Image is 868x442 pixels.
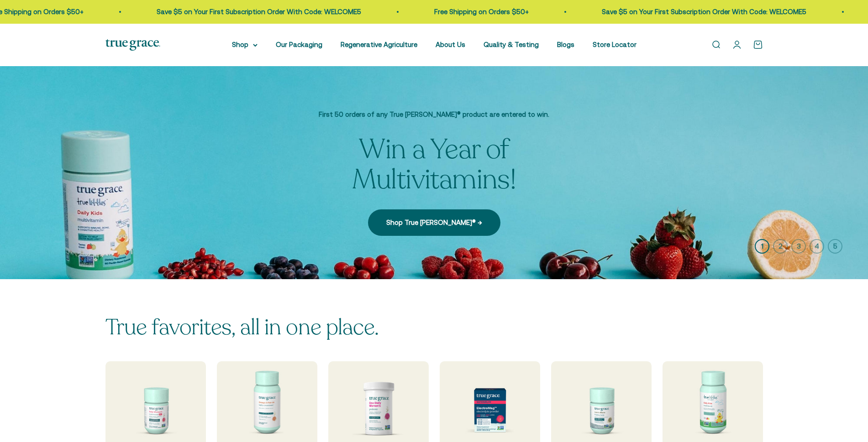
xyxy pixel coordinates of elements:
[810,239,824,254] button: 4
[105,312,379,342] split-lines: True favorites, all in one place.
[828,239,842,254] button: 5
[557,41,574,48] a: Blogs
[773,239,788,254] button: 2
[432,8,526,16] a: Free Shipping on Orders $50+
[232,39,258,50] summary: Shop
[436,41,465,48] a: About Us
[368,209,500,236] a: Shop True [PERSON_NAME]® →
[755,239,769,254] button: 1
[276,41,322,48] a: Our Packaging
[284,109,585,120] p: First 50 orders of any True [PERSON_NAME]® product are entered to win.
[352,131,516,198] split-lines: Win a Year of Multivitamins!
[154,6,359,17] p: Save $5 on Your First Subscription Order With Code: WELCOME5
[484,41,539,48] a: Quality & Testing
[791,239,806,254] button: 3
[593,41,637,48] a: Store Locator
[600,6,804,17] p: Save $5 on Your First Subscription Order With Code: WELCOME5
[341,41,417,48] a: Regenerative Agriculture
